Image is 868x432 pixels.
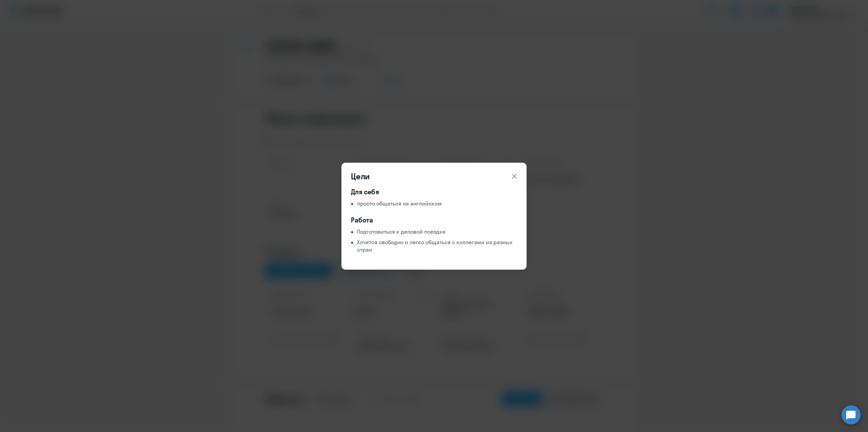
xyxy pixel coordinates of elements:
p: Хочется свободно и легко общаться с коллегами из разных стран [357,238,517,253]
h4: Работа [351,215,517,225]
header: Цели [341,171,527,182]
p: просто общаться на английском [357,200,517,207]
h4: Для себя [351,187,517,197]
p: Подготовиться к деловой поездке [357,228,517,235]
